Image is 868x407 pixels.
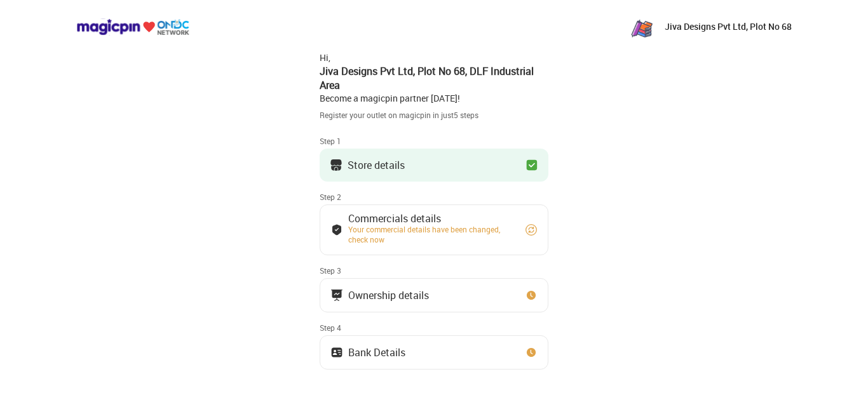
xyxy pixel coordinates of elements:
[76,18,189,36] img: ondc-logo-new-small.8a59708e.svg
[525,346,538,359] img: clock_icon_new.67dbf243.svg
[320,192,548,202] div: Step 2
[348,162,405,168] div: Store details
[320,64,548,93] div: Jiva Designs Pvt Ltd, Plot No 68 , DLF Industrial Area
[525,224,538,236] img: refresh_circle.10b5a287.svg
[320,110,548,121] div: Register your outlet on magicpin in just 5 steps
[320,265,548,276] div: Step 3
[526,159,538,171] img: checkbox_green.749048da.svg
[665,20,792,33] p: Jiva Designs Pvt Ltd, Plot No 68
[348,349,405,356] div: Bank Details
[320,323,548,333] div: Step 4
[525,289,538,302] img: clock_icon_new.67dbf243.svg
[320,204,548,255] button: Commercials detailsYour commercial details have been changed, check now
[348,215,513,222] div: Commercials details
[348,292,429,298] div: Ownership details
[320,149,548,182] button: Store details
[629,14,654,39] img: ruAi64VnlzEJRnIBzb1cwFig_my_aJhjlL3rdsVCJW2gwqSBfwRm-neOJLlGrbEYgOXf7ZyEytU55d8NORbJxuUCA9At
[330,346,343,359] img: ownership_icon.37569ceb.svg
[320,335,548,370] button: Bank Details
[330,159,342,171] img: storeIcon.9b1f7264.svg
[330,224,343,236] img: bank_details_tick.fdc3558c.svg
[320,51,548,105] div: Hi, Become a magicpin partner [DATE]!
[320,136,548,146] div: Step 1
[330,289,343,302] img: commercials_icon.983f7837.svg
[320,278,548,312] button: Ownership details
[348,224,513,244] div: Your commercial details have been changed, check now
